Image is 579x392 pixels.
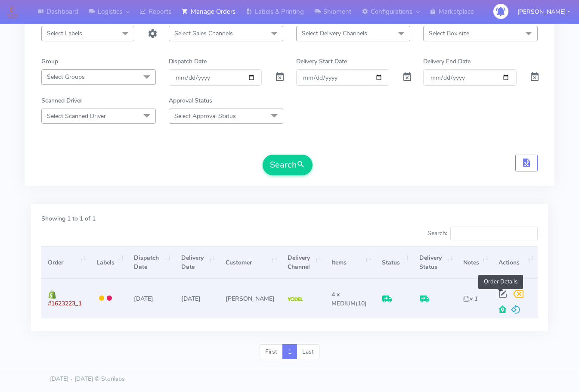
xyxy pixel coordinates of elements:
[174,29,233,37] span: Select Sales Channels
[302,29,367,37] span: Select Delivery Channels
[48,290,56,299] img: shopify.png
[127,246,174,279] th: Dispatch Date: activate to sort column ascending
[375,246,412,279] th: Status: activate to sort column ascending
[463,295,477,303] i: x 1
[331,290,367,308] span: (10)
[219,279,281,318] td: [PERSON_NAME]
[492,246,538,279] th: Actions: activate to sort column ascending
[48,299,82,308] span: #1623223_1
[427,227,538,240] label: Search:
[41,57,58,66] label: Group
[263,155,313,175] button: Search
[457,246,492,279] th: Notes: activate to sort column ascending
[331,290,356,308] span: 4 x MEDIUM
[325,246,375,279] th: Items: activate to sort column ascending
[429,29,469,37] span: Select Box size
[41,214,96,223] label: Showing 1 to 1 of 1
[127,279,174,318] td: [DATE]
[174,279,219,318] td: [DATE]
[47,73,85,81] span: Select Groups
[296,57,347,66] label: Delivery Start Date
[288,297,303,302] img: Yodel
[169,57,207,66] label: Dispatch Date
[169,96,212,105] label: Approval Status
[413,246,457,279] th: Delivery Status: activate to sort column ascending
[423,57,471,66] label: Delivery End Date
[47,29,82,37] span: Select Labels
[282,344,297,360] a: 1
[450,227,538,240] input: Search:
[511,3,576,21] button: [PERSON_NAME]
[41,96,82,105] label: Scanned Driver
[281,246,325,279] th: Delivery Channel: activate to sort column ascending
[47,112,106,120] span: Select Scanned Driver
[41,246,90,279] th: Order: activate to sort column ascending
[174,112,236,120] span: Select Approval Status
[90,246,127,279] th: Labels: activate to sort column ascending
[219,246,281,279] th: Customer: activate to sort column ascending
[174,246,219,279] th: Delivery Date: activate to sort column ascending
